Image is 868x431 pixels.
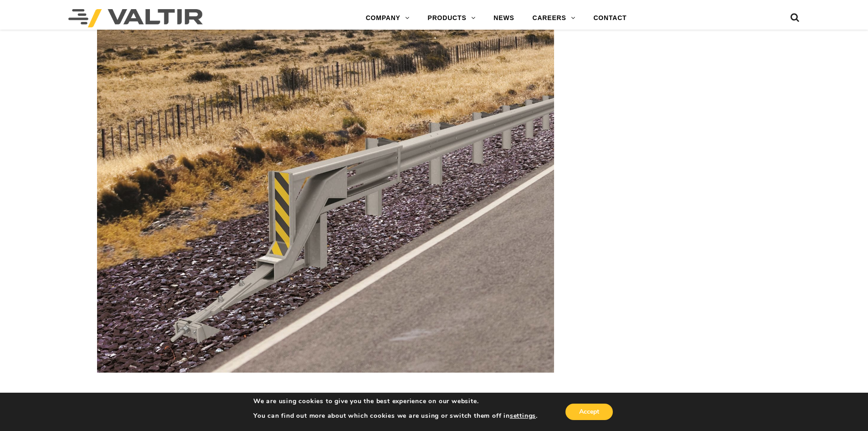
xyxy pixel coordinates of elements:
a: CAREERS [524,9,585,27]
img: Valtir [68,9,203,27]
button: Accept [565,404,613,420]
a: CONTACT [584,9,636,27]
p: You can find out more about which cookies we are using or switch them off in . [253,412,538,420]
p: We are using cookies to give you the best experience on our website. [253,397,538,405]
a: COMPANY [357,9,419,27]
button: settings [510,412,536,420]
a: PRODUCTS [419,9,485,27]
img: SoftStop System End Terminal [97,27,554,373]
a: NEWS [484,9,523,27]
